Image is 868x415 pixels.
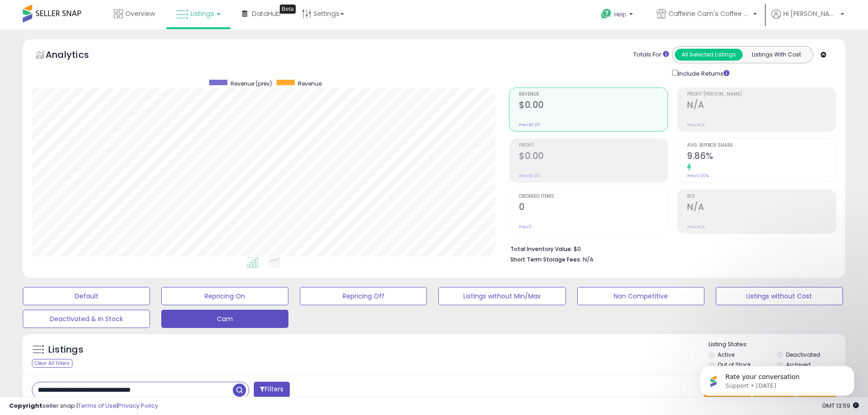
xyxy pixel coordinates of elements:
[687,173,709,179] small: Prev: 0.00%
[675,49,743,61] button: All Selected Listings
[519,143,668,148] span: Profit
[231,80,272,87] span: Revenue (prev)
[633,51,669,59] div: Totals For
[686,347,868,410] iframe: Intercom notifications message
[519,194,668,199] span: Ordered Items
[687,224,705,230] small: Prev: N/A
[687,92,836,97] span: Profit [PERSON_NAME]
[510,243,829,254] li: $0
[687,194,836,199] span: ROI
[687,202,836,214] h2: N/A
[161,310,288,328] button: Cam
[771,9,844,30] a: Hi [PERSON_NAME]
[665,68,740,78] div: Include Returns
[614,10,627,18] span: Help
[48,343,83,356] h5: Listings
[687,122,705,128] small: Prev: N/A
[716,287,843,305] button: Listings without Cost
[190,9,214,18] span: Listings
[742,49,810,61] button: Listings With Cost
[300,287,427,305] button: Repricing Off
[519,202,668,214] h2: 0
[23,287,150,305] button: Default
[280,5,296,14] div: Tooltip anchor
[519,100,668,112] h2: $0.00
[519,173,540,179] small: Prev: $0.00
[583,255,594,264] span: N/A
[32,359,72,368] div: Clear All Filters
[118,401,158,410] a: Privacy Policy
[687,143,836,148] span: Avg. Buybox Share
[594,1,642,30] a: Help
[709,340,845,349] p: Listing States:
[687,100,836,112] h2: N/A
[519,122,540,128] small: Prev: $0.00
[125,9,155,18] span: Overview
[23,310,150,328] button: Deactivated & In Stock
[577,287,704,305] button: Non Competitive
[519,151,668,163] h2: $0.00
[510,256,581,263] b: Short Term Storage Fees:
[161,287,288,305] button: Repricing On
[9,401,42,410] strong: Copyright
[46,48,107,63] h5: Analytics
[519,92,668,97] span: Revenue
[252,9,281,18] span: DataHub
[298,80,322,87] span: Revenue
[78,401,117,410] a: Terms of Use
[601,8,612,20] i: Get Help
[9,402,158,410] div: seller snap | |
[687,151,836,163] h2: 9.86%
[668,9,750,18] span: Caffeine Cam's Coffee & Candy Company Inc.
[519,224,532,230] small: Prev: 0
[510,245,572,253] b: Total Inventory Value:
[438,287,565,305] button: Listings without Min/Max
[254,382,289,398] button: Filters
[783,9,838,18] span: Hi [PERSON_NAME]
